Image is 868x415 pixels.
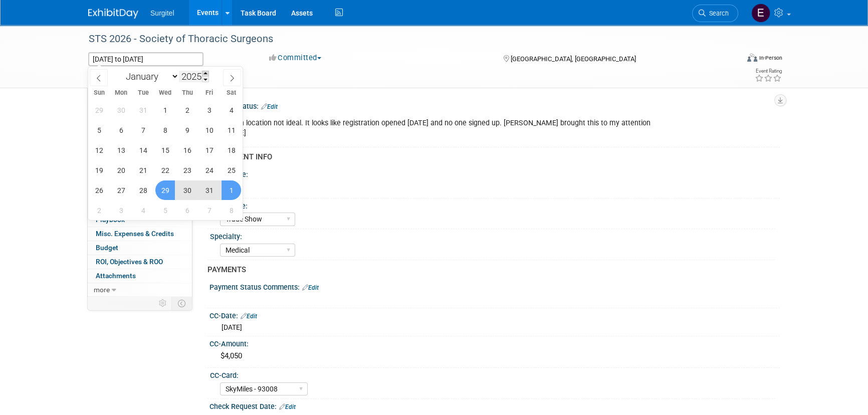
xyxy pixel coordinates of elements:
[210,229,775,242] div: Specialty:
[510,55,635,63] span: [GEOGRAPHIC_DATA], [GEOGRAPHIC_DATA]
[88,283,192,297] a: more
[222,120,241,140] span: January 11, 2025
[241,313,257,320] a: Edit
[209,280,780,293] div: Payment Status Comments:
[198,90,221,96] span: Fri
[89,200,109,220] span: February 2, 2025
[207,265,772,275] div: PAYMENTS
[755,69,782,74] div: Event Rating
[89,180,109,200] span: January 26, 2025
[221,90,243,96] span: Sat
[222,160,241,180] span: January 25, 2025
[210,198,775,211] div: Show Type:
[759,54,782,62] div: In-Person
[222,140,241,160] span: January 18, 2025
[88,269,192,283] a: Attachments
[121,70,179,83] select: Month
[96,258,163,266] span: ROI, Objectives & ROO
[133,180,153,200] span: January 28, 2025
[218,113,670,143] div: Booth location not ideal. It looks like registration opened [DATE] and no one signed up. [PERSON_...
[199,180,219,200] span: January 31, 2025
[199,100,219,120] span: January 3, 2025
[88,52,203,66] input: Event Start Date - End Date
[88,241,192,255] a: Budget
[155,100,175,120] span: January 1, 2025
[155,160,175,180] span: January 22, 2025
[266,53,325,63] button: Committed
[177,120,197,140] span: January 9, 2025
[111,120,131,140] span: January 6, 2025
[88,9,138,19] img: ExhibitDay
[96,244,118,252] span: Budget
[222,200,241,220] span: February 8, 2025
[111,200,131,220] span: February 3, 2025
[155,140,175,160] span: January 15, 2025
[279,403,296,410] a: Edit
[133,140,153,160] span: January 14, 2025
[172,297,192,310] td: Toggle Event Tabs
[176,90,198,96] span: Thu
[207,152,772,162] div: BASIC EVENT INFO
[133,200,153,220] span: February 4, 2025
[199,200,219,220] span: February 7, 2025
[209,308,780,321] div: CC-Date:
[111,140,131,160] span: January 13, 2025
[177,140,197,160] span: January 16, 2025
[177,160,197,180] span: January 23, 2025
[302,284,319,291] a: Edit
[222,323,242,331] span: [DATE]
[88,90,110,96] span: Sun
[111,180,131,200] span: January 27, 2025
[111,160,131,180] span: January 20, 2025
[199,120,219,140] span: January 10, 2025
[155,180,175,200] span: January 29, 2025
[217,348,772,364] div: $4,050
[217,179,772,194] div: STS6
[747,54,757,62] img: Format-Inperson.png
[199,160,219,180] span: January 24, 2025
[150,9,174,17] span: Surgitel
[110,90,132,96] span: Mon
[111,100,131,120] span: December 30, 2024
[133,120,153,140] span: January 7, 2025
[154,90,176,96] span: Wed
[89,120,109,140] span: January 5, 2025
[210,368,775,380] div: CC-Card:
[209,99,780,112] div: Current Status:
[96,272,136,280] span: Attachments
[88,227,192,241] a: Misc. Expenses & Credits
[692,5,738,22] a: Search
[679,52,782,67] div: Event Format
[209,399,780,412] div: Check Request Date:
[88,255,192,269] a: ROI, Objectives & ROO
[177,180,197,200] span: January 30, 2025
[89,160,109,180] span: January 19, 2025
[222,100,241,120] span: January 4, 2025
[155,200,175,220] span: February 5, 2025
[133,100,153,120] span: December 31, 2024
[94,286,110,294] span: more
[154,297,172,310] td: Personalize Event Tab Strip
[85,30,723,48] div: STS 2026 - Society of Thoracic Surgeons
[133,160,153,180] span: January 21, 2025
[706,10,729,17] span: Search
[751,4,770,23] img: Event Coordinator
[96,230,174,238] span: Misc. Expenses & Credits
[179,71,209,82] input: Year
[132,90,154,96] span: Tue
[199,140,219,160] span: January 17, 2025
[89,140,109,160] span: January 12, 2025
[89,100,109,120] span: December 29, 2024
[155,120,175,140] span: January 8, 2025
[261,103,278,110] a: Edit
[177,200,197,220] span: February 6, 2025
[209,336,780,349] div: CC-Amount:
[222,180,241,200] span: February 1, 2025
[209,167,780,179] div: Show Code:
[177,100,197,120] span: January 2, 2025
